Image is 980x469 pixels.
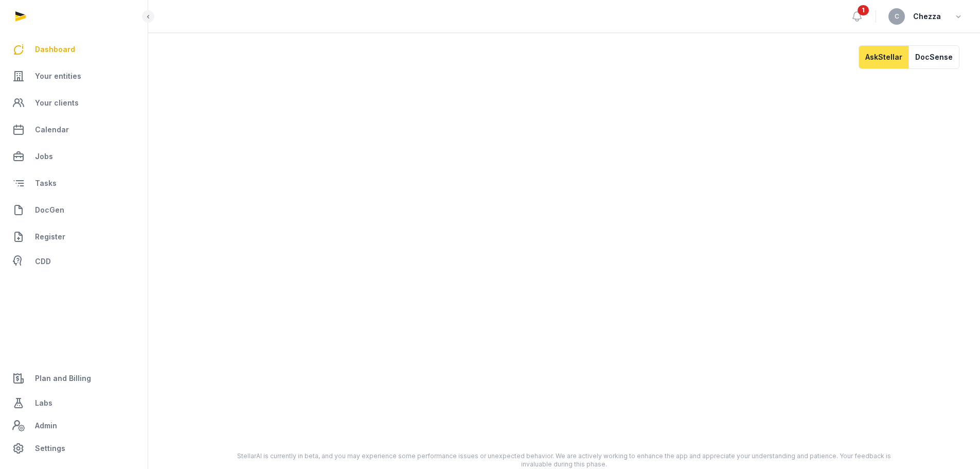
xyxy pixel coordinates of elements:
span: Jobs [35,150,53,163]
button: DocSense [908,45,959,69]
a: Plan and Billing [8,366,139,391]
span: Settings [35,442,65,455]
a: Your entities [8,64,139,89]
a: Labs [8,391,139,415]
span: Tasks [35,177,57,189]
a: DocGen [8,198,139,222]
span: Your entities [35,70,81,82]
span: Calendar [35,124,69,136]
span: Chezza [913,10,941,23]
a: Settings [8,436,139,461]
span: Register [35,231,65,243]
button: AskStellar [859,45,908,69]
a: Dashboard [8,37,139,62]
a: Register [8,224,139,249]
button: C [888,8,905,25]
a: Tasks [8,171,139,196]
a: Your clients [8,91,139,115]
span: DocGen [35,204,64,216]
div: StellarAI is currently in beta, and you may experience some performance issues or unexpected beha... [231,452,897,468]
span: Your clients [35,97,79,109]
a: Jobs [8,144,139,169]
span: Plan and Billing [35,372,91,385]
span: Labs [35,397,52,409]
a: Admin [8,415,139,436]
span: 1 [858,5,869,15]
span: C [895,13,899,20]
span: Admin [35,420,57,432]
span: CDD [35,255,51,268]
span: Dashboard [35,43,75,56]
a: CDD [8,251,139,272]
a: Calendar [8,117,139,142]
